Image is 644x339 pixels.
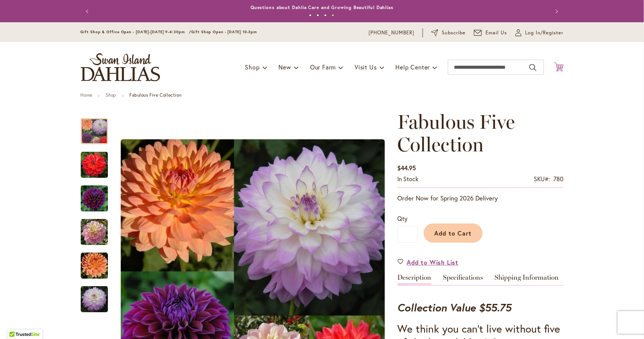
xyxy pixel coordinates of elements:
[81,4,96,19] button: Previous
[81,245,115,279] div: GABRIELLE MARIE
[332,14,334,17] button: 4 of 4
[81,211,115,245] div: GABBIE'S WISH
[310,63,336,71] span: Our Farm
[398,194,564,203] p: Order Now for Spring 2026 Delivery
[81,111,115,144] div: Fabulous Five Collection
[398,214,408,222] span: Qty
[81,151,108,179] img: COOPER BLAINE
[81,29,192,34] span: Gift Shop & Office Open - [DATE]-[DATE] 9-4:30pm /
[106,92,116,98] a: Shop
[369,29,415,37] a: [PHONE_NUMBER]
[398,110,515,156] span: Fabulous Five Collection
[398,274,432,285] a: Description
[317,14,319,17] button: 2 of 4
[398,300,512,314] strong: Collection Value $55.75
[129,92,181,98] strong: Fabulous Five Collection
[251,5,393,10] a: Questions about Dahlia Care and Growing Beautiful Dahlias
[431,29,466,37] a: Subscribe
[81,53,160,81] a: store logo
[81,178,115,211] div: DIVA
[407,258,459,267] span: Add to Wish List
[81,185,108,212] img: DIVA
[486,29,507,37] span: Email Us
[81,92,92,98] a: Home
[525,29,564,37] span: Log In/Register
[443,274,483,285] a: Specifications
[442,29,466,37] span: Subscribe
[355,63,377,71] span: Visit Us
[396,63,430,71] span: Help Center
[81,279,108,312] div: MIKAYLA MIRANDA
[191,29,257,34] span: Gift Shop Open - [DATE] 10-3pm
[81,144,115,178] div: COOPER BLAINE
[534,175,550,183] strong: SKU
[324,14,327,17] button: 3 of 4
[278,63,291,71] span: New
[398,175,419,183] span: In stock
[554,175,564,183] div: 780
[81,252,108,279] img: GABRIELLE MARIE
[398,164,416,172] span: $44.95
[6,312,27,333] iframe: Launch Accessibility Center
[309,14,312,17] button: 1 of 4
[424,223,483,243] button: Add to Cart
[474,29,507,37] a: Email Us
[549,4,564,19] button: Next
[81,219,108,246] img: GABBIE'S WISH
[495,274,559,285] a: Shipping Information
[81,286,108,313] img: MIKAYLA MIRANDA
[245,63,260,71] span: Shop
[434,229,472,237] span: Add to Cart
[398,175,419,183] div: Availability
[398,258,459,267] a: Add to Wish List
[515,29,564,37] a: Log In/Register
